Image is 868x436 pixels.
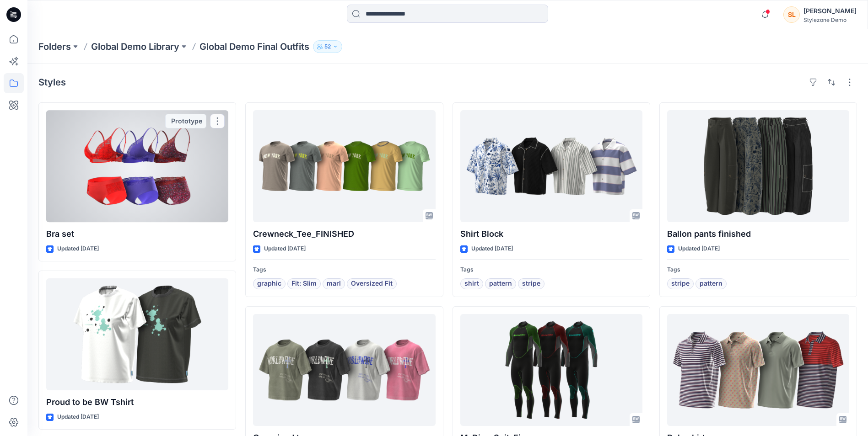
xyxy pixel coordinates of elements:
[199,40,309,53] p: Global Demo Final Outfits
[460,265,642,275] p: Tags
[324,42,331,52] p: 52
[351,278,393,289] span: Oversized Fit
[671,278,690,289] span: stripe
[291,278,317,289] span: Fit: Slim
[257,278,281,289] span: graphic
[667,228,849,240] p: Ballon pants finished
[667,265,849,275] p: Tags
[522,278,540,289] span: stripe
[38,40,71,53] a: Folders
[313,40,342,53] button: 52
[253,228,435,240] p: Crewneck_Tee_FINISHED
[46,110,228,222] a: Bra set
[46,396,228,409] p: Proud to be BW Tshirt
[678,244,720,254] p: Updated [DATE]
[91,40,179,53] a: Global Demo Library
[327,278,341,289] span: marl
[253,265,435,275] p: Tags
[253,314,435,426] a: Oversized t
[38,77,66,88] h4: Styles
[803,16,857,23] div: Stylezone Demo
[264,244,306,254] p: Updated [DATE]
[700,278,722,289] span: pattern
[46,228,228,240] p: Bra set
[57,244,99,254] p: Updated [DATE]
[667,314,849,426] a: Polo shirt
[464,278,479,289] span: shirt
[460,110,642,222] a: Shirt Block
[783,6,800,23] div: SL
[460,314,642,426] a: M_DiverSuit_Fin
[46,278,228,390] a: Proud to be BW Tshirt
[489,278,512,289] span: pattern
[667,110,849,222] a: Ballon pants finished
[471,244,513,254] p: Updated [DATE]
[803,5,857,16] div: [PERSON_NAME]
[460,228,642,240] p: Shirt Block
[253,110,435,222] a: Crewneck_Tee_FINISHED
[57,412,99,422] p: Updated [DATE]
